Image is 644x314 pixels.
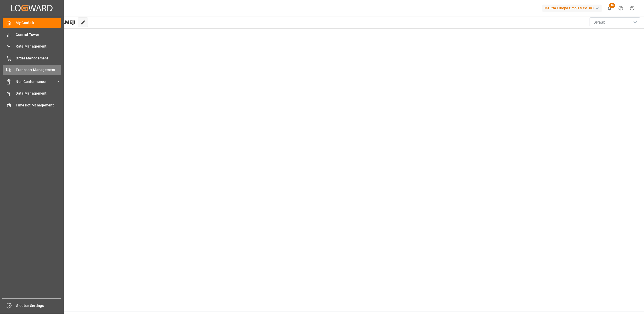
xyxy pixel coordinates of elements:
[16,67,61,73] span: Transport Management
[16,91,61,96] span: Data Management
[3,100,61,110] a: Timeslot Management
[16,20,61,26] span: My Cockpit
[16,303,62,308] span: Sidebar Settings
[609,3,615,8] span: 10
[16,56,61,61] span: Order Management
[16,44,61,49] span: Rate Management
[3,18,61,28] a: My Cockpit
[3,30,61,39] a: Control Tower
[3,65,61,75] a: Transport Management
[16,32,61,37] span: Control Tower
[590,17,640,27] button: open menu
[615,3,627,14] button: Help Center
[593,20,605,25] span: Default
[604,3,615,14] button: show 10 new notifications
[3,88,61,98] a: Data Management
[16,103,61,108] span: Timeslot Management
[3,53,61,63] a: Order Management
[542,5,602,12] div: Melitta Europa GmbH & Co. KG
[3,41,61,51] a: Rate Management
[542,3,604,13] button: Melitta Europa GmbH & Co. KG
[16,79,56,84] span: Non Conformance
